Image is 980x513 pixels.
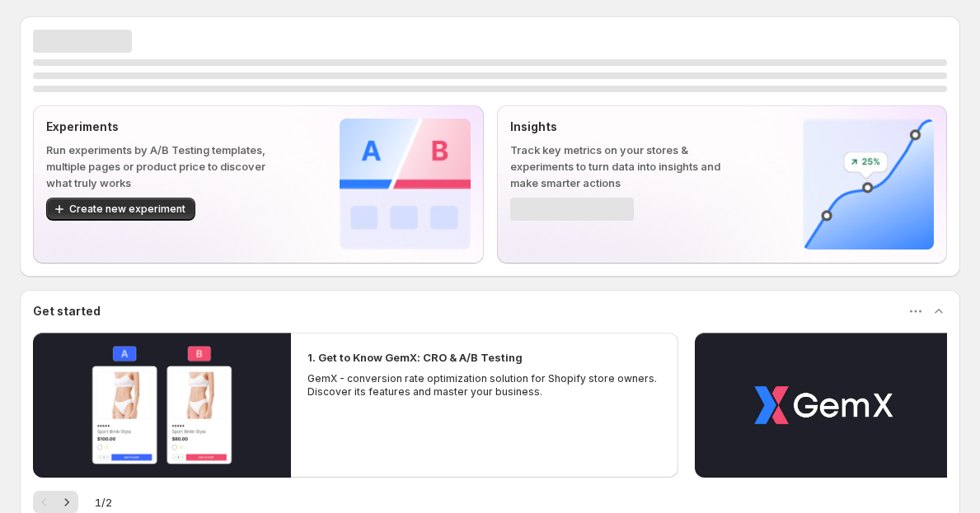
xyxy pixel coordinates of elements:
[695,333,953,478] button: Play video
[95,494,112,511] span: 1 / 2
[307,372,662,399] p: GemX - conversion rate optimization solution for Shopify store owners. Discover its features and ...
[46,142,287,191] p: Run experiments by A/B Testing templates, multiple pages or product price to discover what truly ...
[69,203,185,216] span: Create new experiment
[307,349,523,366] h2: 1. Get to Know GemX: CRO & A/B Testing
[33,303,101,319] h3: Get started
[33,333,291,478] button: Play video
[803,119,934,250] img: Insights
[46,198,195,221] button: Create new experiment
[340,119,471,250] img: Experiments
[46,119,287,135] p: Experiments
[510,119,751,135] p: Insights
[510,142,751,191] p: Track key metrics on your stores & experiments to turn data into insights and make smarter actions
